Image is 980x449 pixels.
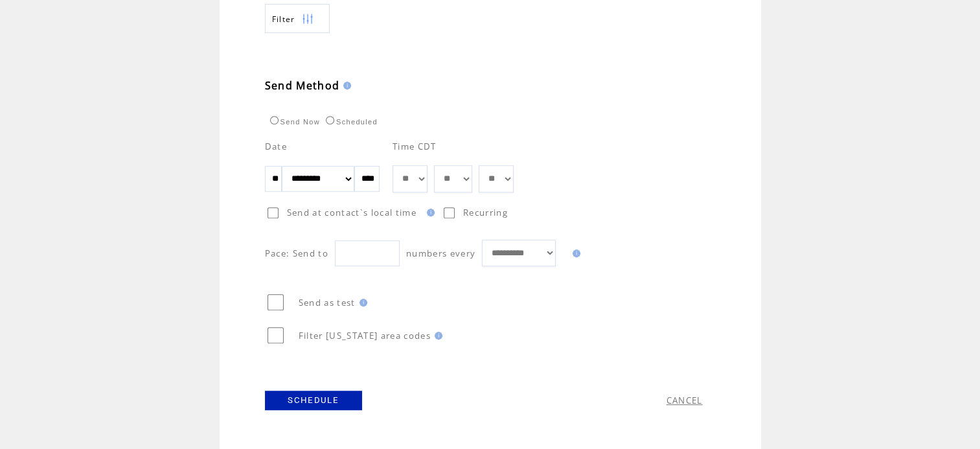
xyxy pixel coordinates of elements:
img: help.gif [339,82,351,89]
span: Send at contact`s local time [287,207,416,218]
span: Recurring [463,207,508,218]
span: Send as test [299,297,356,308]
span: Time CDT [393,141,437,152]
input: Send Now [270,116,279,124]
img: help.gif [356,299,367,306]
span: Show filters [272,14,295,25]
span: Send Method [265,78,340,93]
img: help.gif [431,332,442,340]
a: CANCEL [667,395,703,406]
a: SCHEDULE [265,391,362,410]
img: help.gif [569,249,580,257]
span: Date [265,141,287,152]
label: Scheduled [323,118,378,126]
a: Filter [265,4,330,33]
span: Pace: Send to [265,248,328,259]
span: numbers every [406,248,475,259]
span: Filter [US_STATE] area codes [299,330,431,341]
img: filters.png [302,5,313,34]
input: Scheduled [326,116,334,124]
label: Send Now [267,118,320,126]
img: help.gif [423,209,435,216]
